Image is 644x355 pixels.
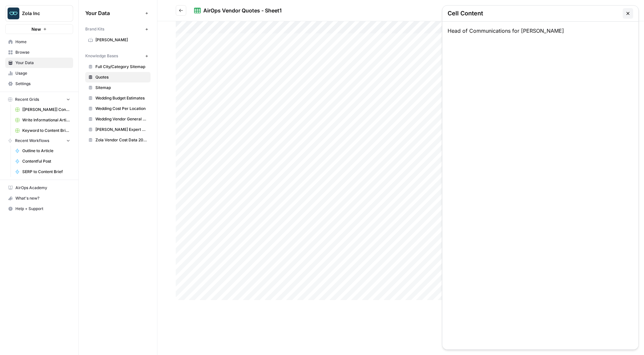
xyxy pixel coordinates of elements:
span: [PERSON_NAME] Expert Advice Articles [95,127,148,133]
span: Recent Grids [15,97,39,102]
span: Contentful Post [22,158,70,164]
a: Home [5,37,73,47]
a: Wedding Budget Estimates [85,93,151,103]
div: What's new? [6,193,73,203]
span: Wedding Vendor General Sitemap [95,116,148,122]
a: Write Informational Article [12,115,73,125]
img: Zola Inc Logo [8,8,19,19]
span: Home [15,39,70,45]
span: Recent Workflows [15,138,49,144]
span: Wedding Cost Per Location [95,106,148,112]
a: AirOps Academy [5,183,73,193]
span: AirOps Academy [15,185,70,191]
a: Browse [5,47,73,58]
button: Recent Workflows [5,136,73,146]
span: Zola Inc [22,10,62,17]
a: [PERSON_NAME] Expert Advice Articles [85,124,151,135]
span: Your Data [15,60,70,66]
div: Head of Communications for [PERSON_NAME] [442,22,638,349]
button: New [5,24,73,34]
a: Sitemap [85,82,151,93]
span: Full City/Category Sitemap [95,64,148,70]
a: Wedding Vendor General Sitemap [85,114,151,124]
a: Quotes [85,72,151,82]
button: Workspace: Zola Inc [5,5,73,22]
a: Keyword to Content Brief Grid [12,125,73,136]
span: Brand Kits [85,26,104,32]
a: SERP to Content Brief [12,167,73,177]
span: Outline to Article [22,148,70,154]
span: Your Data [85,9,143,17]
a: Zola Vendor Cost Data 2025 [85,135,151,145]
span: Wedding Budget Estimates [95,95,148,101]
span: Knowledge Bases [85,53,118,59]
span: New [31,26,41,32]
span: SERP to Content Brief [22,169,70,175]
span: Settings [15,81,70,87]
span: [[PERSON_NAME]] Content Creation [22,107,70,113]
span: Help + Support [15,206,70,212]
a: Full City/Category Sitemap [85,62,151,72]
span: [PERSON_NAME] [95,37,148,43]
span: Keyword to Content Brief Grid [22,128,70,133]
span: Quotes [95,74,148,80]
span: Browse [15,49,70,55]
span: Write Informational Article [22,117,70,123]
a: Wedding Cost Per Location [85,103,151,114]
a: Outline to Article [12,146,73,156]
button: Help + Support [5,204,73,214]
button: What's new? [5,193,73,204]
a: [PERSON_NAME] [85,35,151,45]
a: Contentful Post [12,156,73,167]
span: Sitemap [95,85,148,91]
a: Usage [5,68,73,79]
a: Your Data [5,58,73,68]
a: Settings [5,79,73,89]
button: Go back [176,5,186,16]
span: Zola Vendor Cost Data 2025 [95,137,148,143]
div: AirOps Vendor Quotes - Sheet1 [203,7,282,14]
a: [[PERSON_NAME]] Content Creation [12,104,73,115]
span: Usage [15,70,70,76]
button: Recent Grids [5,95,73,104]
